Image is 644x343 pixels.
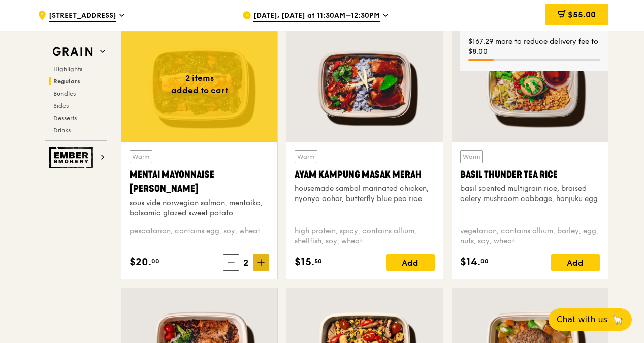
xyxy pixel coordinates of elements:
span: 🦙 [611,313,624,326]
span: Bundles [53,90,76,97]
div: $167.29 more to reduce delivery fee to $8.00 [468,37,600,57]
button: Chat with us🦙 [549,308,632,331]
div: high protein, spicy, contains allium, shellfish, soy, wheat [295,226,434,246]
span: $14. [460,254,480,270]
div: Add [386,254,435,271]
div: Warm [460,150,483,163]
span: Regulars [53,78,80,85]
div: basil scented multigrain rice, braised celery mushroom cabbage, hanjuku egg [460,184,600,204]
div: housemade sambal marinated chicken, nyonya achar, butterfly blue pea rice [295,184,434,204]
img: Ember Smokery web logo [49,147,96,168]
div: Warm [130,150,152,163]
span: Sides [53,102,69,109]
div: vegetarian, contains allium, barley, egg, nuts, soy, wheat [460,226,600,246]
div: Ayam Kampung Masak Merah [295,167,434,182]
div: sous vide norwegian salmon, mentaiko, balsamic glazed sweet potato [130,198,269,218]
span: Desserts [53,115,77,122]
span: [STREET_ADDRESS] [49,11,116,22]
div: Mentai Mayonnaise [PERSON_NAME] [130,167,269,196]
span: Chat with us [557,313,607,326]
span: 00 [151,257,159,265]
div: Basil Thunder Tea Rice [460,167,600,182]
span: 50 [314,257,322,265]
span: Drinks [53,127,71,134]
span: Highlights [53,66,82,73]
span: $20. [130,254,151,270]
span: $55.00 [568,10,596,19]
span: 00 [480,257,489,265]
img: Grain web logo [49,43,96,61]
div: pescatarian, contains egg, soy, wheat [130,226,269,246]
span: [DATE], [DATE] at 11:30AM–12:30PM [253,11,380,22]
span: 2 [239,255,253,270]
div: Warm [295,150,317,163]
div: Add [551,254,600,271]
span: $15. [295,254,314,270]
